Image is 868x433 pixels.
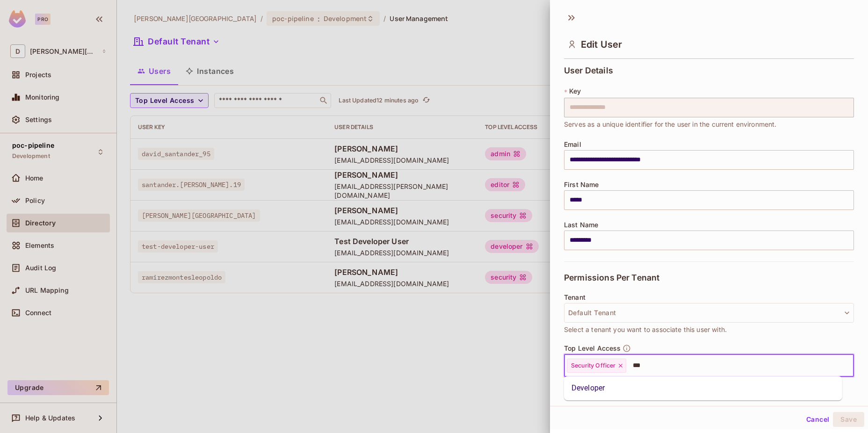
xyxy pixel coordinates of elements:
span: User Details [564,66,613,75]
button: Close [849,364,851,366]
span: Edit User [581,39,622,50]
button: Save [833,412,864,427]
span: Key [569,87,581,95]
span: Serves as a unique identifier for the user in the current environment. [564,119,777,130]
span: Last Name [564,221,598,229]
span: Email [564,141,581,148]
span: First Name [564,181,599,188]
button: Cancel [803,412,833,427]
span: Permissions Per Tenant [564,273,659,282]
span: Select a tenant you want to associate this user with. [564,325,727,335]
span: Tenant [564,294,586,301]
span: Security Officer [571,362,615,369]
button: Default Tenant [564,303,854,323]
span: Top Level Access [564,345,621,352]
li: Developer [564,380,842,397]
div: Security Officer [567,359,626,373]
